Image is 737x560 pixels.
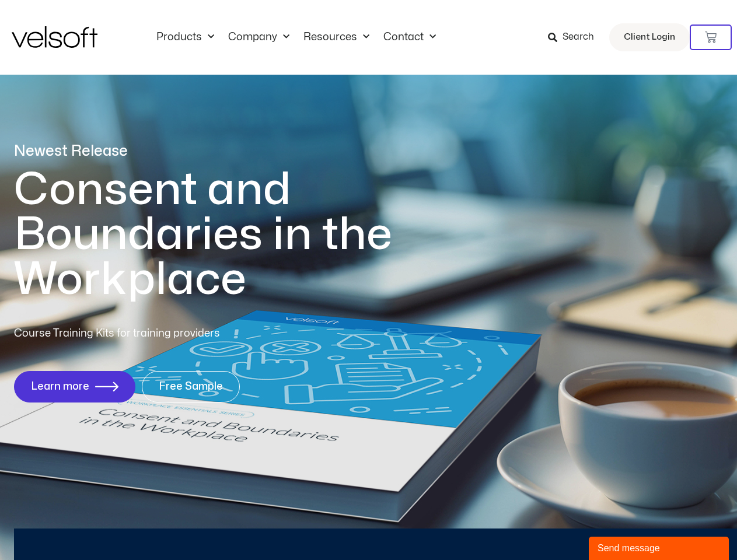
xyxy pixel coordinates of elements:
[221,31,296,44] a: CompanyMenu Toggle
[624,30,675,45] span: Client Login
[296,31,376,44] a: ResourcesMenu Toggle
[159,381,223,393] span: Free Sample
[14,167,440,302] h1: Consent and Boundaries in the Workplace
[31,381,89,393] span: Learn more
[548,27,602,47] a: Search
[14,325,305,342] p: Course Training Kits for training providers
[12,26,97,48] img: Velsoft Training Materials
[142,371,240,402] a: Free Sample
[589,534,731,560] iframe: chat widget
[14,371,135,402] a: Learn more
[609,23,690,51] a: Client Login
[376,31,443,44] a: ContactMenu Toggle
[14,141,440,162] p: Newest Release
[149,31,443,44] nav: Menu
[149,31,221,44] a: ProductsMenu Toggle
[563,30,594,45] span: Search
